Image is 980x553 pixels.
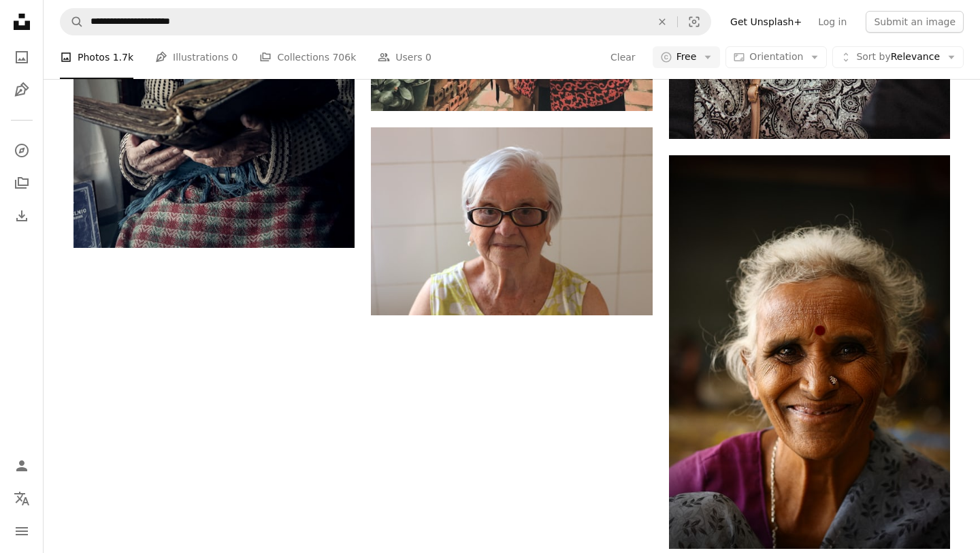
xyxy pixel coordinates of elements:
span: 706k [332,50,356,65]
a: a person wearing glasses [371,215,652,227]
a: Collections 706k [259,35,356,79]
a: Get Unsplash+ [722,11,810,33]
button: Clear [647,9,677,35]
button: Free [653,46,721,68]
button: Orientation [725,46,827,68]
img: a person wearing glasses [371,127,652,315]
button: Visual search [678,9,710,35]
a: Illustrations 0 [155,35,238,79]
a: Download History [8,202,35,230]
img: woman in purple shirt with white and black floral print [669,155,950,550]
span: Free [676,50,697,64]
button: Submit an image [866,11,964,33]
a: woman in purple shirt with white and black floral print [669,346,950,358]
button: Search Unsplash [61,9,84,35]
span: Orientation [749,51,803,62]
a: Illustrations [8,76,35,104]
button: Language [8,485,35,512]
button: Sort byRelevance [832,46,964,68]
a: Log in / Sign up [8,452,35,479]
a: Explore [8,137,35,164]
span: 0 [232,50,238,65]
button: Menu [8,518,35,545]
form: Find visuals sitewide [60,8,711,35]
span: Sort by [856,51,890,62]
a: Log in [810,11,855,33]
span: Relevance [856,50,940,64]
a: Photos [8,44,35,71]
button: Clear [610,46,636,68]
span: 0 [425,50,431,65]
a: Collections [8,170,35,197]
a: Users 0 [378,35,431,79]
a: Home — Unsplash [8,8,35,38]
